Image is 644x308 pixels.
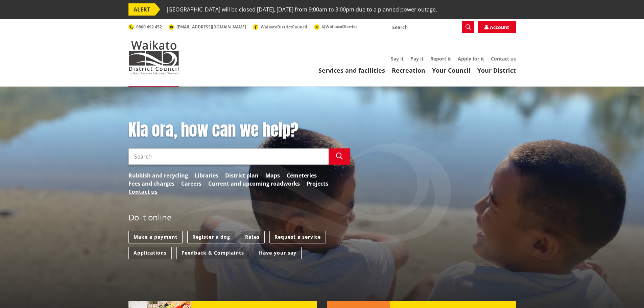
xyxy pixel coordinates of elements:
h1: Kia ora, how can we help? [128,120,350,140]
a: Feedback & Complaints [176,247,249,259]
a: Rubbish and recycling [128,171,188,180]
span: [EMAIL_ADDRESS][DOMAIN_NAME] [176,24,246,30]
a: Make a payment [128,231,183,243]
a: Request a service [269,231,326,243]
span: ALERT [128,3,155,16]
a: [EMAIL_ADDRESS][DOMAIN_NAME] [169,24,246,30]
a: Report it [430,55,451,62]
span: [GEOGRAPHIC_DATA] will be closed [DATE], [DATE] from 9:00am to 3:00pm due to a planned power outage. [167,3,437,16]
a: Your Council [432,66,471,74]
a: Careers [181,180,201,188]
a: District plan [225,171,259,180]
span: WaikatoDistrictCouncil [261,24,307,30]
a: 0800 492 452 [128,24,162,30]
span: @WaikatoDistrict [322,24,357,29]
a: Contact us [491,55,516,62]
a: Apply for it [458,55,484,62]
a: Rates [240,231,265,243]
span: 0800 492 452 [136,24,162,30]
a: Your District [477,66,516,74]
a: Contact us [128,188,158,196]
h2: Do it online [128,213,171,224]
a: @WaikatoDistrict [314,24,357,29]
input: Search input [128,148,329,165]
img: Waikato District Council - Te Kaunihera aa Takiwaa o Waikato [128,41,179,74]
input: Search input [388,21,474,33]
a: Maps [265,171,280,180]
a: Account [478,21,516,33]
a: Fees and charges [128,180,174,188]
a: Cemeteries [287,171,317,180]
a: Services and facilities [318,66,385,74]
a: Have your say [254,247,302,259]
a: Projects [307,180,328,188]
a: Say it [391,55,404,62]
a: Libraries [195,171,218,180]
a: Recreation [392,66,425,74]
a: Pay it [410,55,424,62]
a: Register a dog [187,231,235,243]
a: WaikatoDistrictCouncil [253,24,307,30]
a: Applications [128,247,172,259]
a: Current and upcoming roadworks [208,180,300,188]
